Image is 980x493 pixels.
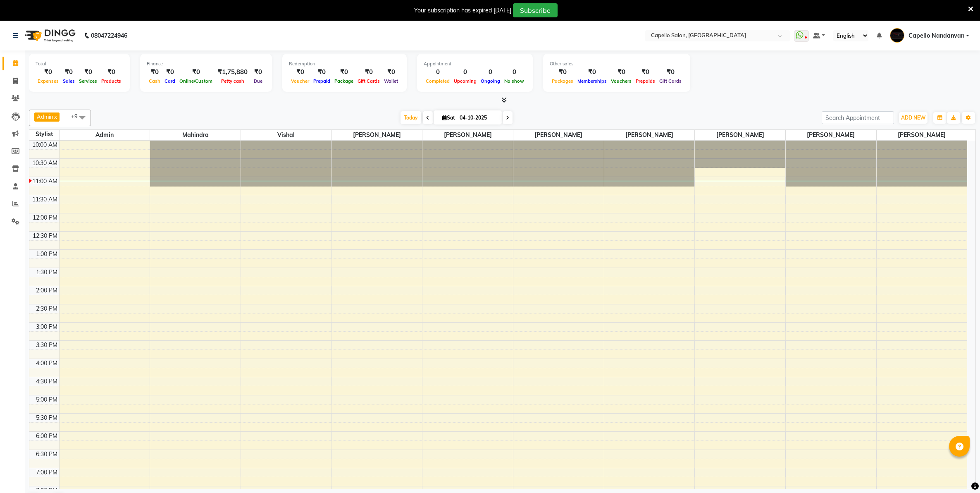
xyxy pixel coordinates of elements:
[634,67,657,77] div: ₹0
[34,395,59,404] div: 5:00 PM
[786,130,876,140] span: [PERSON_NAME]
[37,113,53,120] span: Admin
[890,28,904,43] img: Capello Nandanvan
[34,432,59,440] div: 6:00 PM
[31,141,59,149] div: 10:00 AM
[150,130,241,140] span: mahindra
[31,195,59,204] div: 11:30 AM
[908,31,964,40] span: Capello Nandanvan
[147,60,265,67] div: Finance
[162,67,177,77] div: ₹0
[99,67,123,77] div: ₹0
[36,60,123,67] div: Total
[424,78,452,84] span: Completed
[289,67,311,77] div: ₹0
[550,67,575,77] div: ₹0
[695,130,785,140] span: [PERSON_NAME]
[177,78,215,84] span: Online/Custom
[61,78,77,84] span: Sales
[215,67,251,77] div: ₹1,75,880
[452,67,479,77] div: 0
[91,24,127,47] b: 08047224946
[31,159,59,168] div: 10:30 AM
[99,78,123,84] span: Products
[71,113,84,120] span: +9
[34,323,59,331] div: 3:00 PM
[31,213,59,222] div: 12:00 PM
[604,130,695,140] span: [PERSON_NAME]
[899,112,928,124] button: ADD NEW
[31,232,59,240] div: 12:30 PM
[332,67,355,77] div: ₹0
[252,78,265,84] span: Due
[609,78,634,84] span: Vouchers
[609,67,634,77] div: ₹0
[34,377,59,386] div: 4:30 PM
[440,115,457,121] span: Sat
[382,67,400,77] div: ₹0
[34,286,59,295] div: 2:00 PM
[382,78,400,84] span: Wallet
[355,67,382,77] div: ₹0
[502,67,526,77] div: 0
[77,67,99,77] div: ₹0
[332,130,422,140] span: [PERSON_NAME]
[657,67,684,77] div: ₹0
[21,24,78,47] img: logo
[822,111,894,124] input: Search Appointment
[311,78,332,84] span: Prepaid
[634,78,657,84] span: Prepaids
[479,67,502,77] div: 0
[34,250,59,258] div: 1:00 PM
[401,111,421,124] span: Today
[61,67,77,77] div: ₹0
[424,60,526,67] div: Appointment
[424,67,452,77] div: 0
[251,67,265,77] div: ₹0
[77,78,99,84] span: Services
[34,268,59,277] div: 1:30 PM
[575,67,609,77] div: ₹0
[575,78,609,84] span: Memberships
[34,341,59,349] div: 3:30 PM
[162,78,177,84] span: Card
[479,78,502,84] span: Ongoing
[289,60,400,67] div: Redemption
[414,6,511,15] div: Your subscription has expired [DATE]
[422,130,513,140] span: [PERSON_NAME]
[550,60,684,67] div: Other sales
[147,67,162,77] div: ₹0
[53,113,57,120] a: x
[311,67,332,77] div: ₹0
[452,78,479,84] span: Upcoming
[34,414,59,422] div: 5:30 PM
[34,468,59,477] div: 7:00 PM
[34,450,59,459] div: 6:30 PM
[513,130,604,140] span: [PERSON_NAME]
[457,112,498,124] input: 2025-10-04
[877,130,967,140] span: [PERSON_NAME]
[355,78,382,84] span: Gift Cards
[31,177,59,186] div: 11:00 AM
[36,78,61,84] span: Expenses
[657,78,684,84] span: Gift Cards
[177,67,215,77] div: ₹0
[241,130,331,140] span: vishal
[34,304,59,313] div: 2:30 PM
[29,130,59,139] div: Stylist
[901,115,925,121] span: ADD NEW
[219,78,246,84] span: Petty cash
[34,359,59,368] div: 4:00 PM
[513,3,558,17] button: Subscribe
[502,78,526,84] span: No show
[60,130,150,140] span: Admin
[289,78,311,84] span: Voucher
[147,78,162,84] span: Cash
[36,67,61,77] div: ₹0
[550,78,575,84] span: Packages
[332,78,355,84] span: Package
